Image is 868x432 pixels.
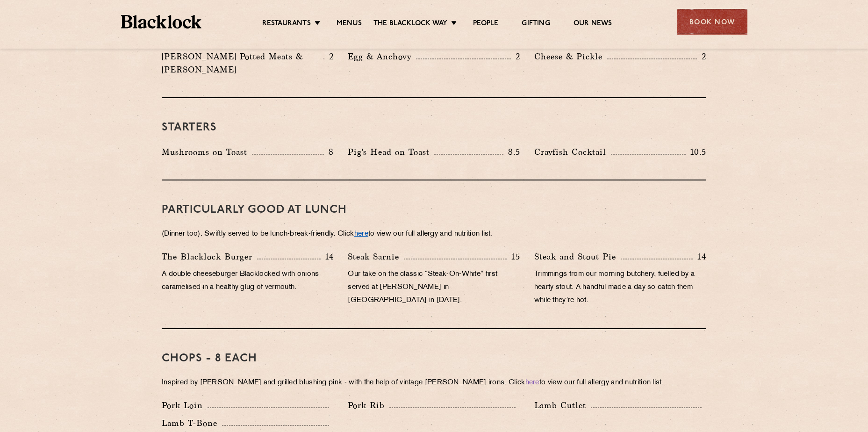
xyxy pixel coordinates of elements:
a: People [473,19,498,29]
p: 2 [697,50,706,63]
p: [PERSON_NAME] Potted Meats & [PERSON_NAME] [162,50,323,76]
p: Our take on the classic “Steak-On-White” first served at [PERSON_NAME] in [GEOGRAPHIC_DATA] in [D... [348,268,520,307]
p: 14 [693,251,706,263]
a: Our News [574,19,612,29]
p: Crayfish Cocktail [534,145,611,158]
p: A double cheeseburger Blacklocked with onions caramelised in a healthy glug of vermouth. [162,268,334,294]
p: Trimmings from our morning butchery, fuelled by a hearty stout. A handful made a day so catch the... [534,268,706,307]
a: here [354,230,368,238]
p: 15 [507,251,520,263]
a: here [525,379,539,386]
p: 2 [511,50,520,63]
a: Gifting [522,19,550,29]
p: Pork Rib [348,399,389,412]
p: The Blacklock Burger [162,250,257,263]
div: Book Now [677,9,747,35]
p: Cheese & Pickle [534,50,607,63]
h3: PARTICULARLY GOOD AT LUNCH [162,204,706,216]
p: Pig's Head on Toast [348,145,434,158]
p: Steak and Stout Pie [534,250,621,263]
p: 14 [321,251,334,263]
p: 10.5 [686,146,706,158]
p: Lamb Cutlet [534,399,591,412]
p: Inspired by [PERSON_NAME] and grilled blushing pink - with the help of vintage [PERSON_NAME] iron... [162,376,706,389]
h3: Starters [162,122,706,134]
p: 2 [324,50,334,63]
p: Steak Sarnie [348,250,404,263]
p: Egg & Anchovy [348,50,416,63]
p: 8.5 [503,146,520,158]
p: 8 [324,146,334,158]
p: Pork Loin [162,399,208,412]
h3: Chops - 8 each [162,353,706,365]
a: Menus [337,19,362,29]
a: The Blacklock Way [373,19,447,29]
a: Restaurants [262,19,311,29]
p: Mushrooms on Toast [162,145,252,158]
img: BL_Textured_Logo-footer-cropped.svg [121,15,202,29]
p: Lamb T-Bone [162,417,222,430]
p: (Dinner too). Swiftly served to be lunch-break-friendly. Click to view our full allergy and nutri... [162,228,706,241]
